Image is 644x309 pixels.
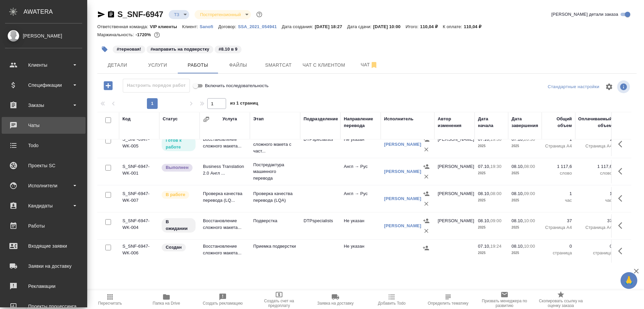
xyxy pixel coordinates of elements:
[524,191,535,196] p: 09:00
[304,116,338,122] div: Подразделение
[370,61,378,69] svg: Отписаться
[579,143,612,149] p: Страница А4
[253,190,297,204] p: Проверка качества перевода (LQA)
[97,42,112,57] button: Добавить тэг
[478,197,505,204] p: 2025
[219,46,237,53] p: #8.10 в 9
[512,191,524,196] p: 08.10,
[384,223,421,228] a: [PERSON_NAME]
[5,80,82,90] div: Спецификации
[262,61,294,69] span: Smartcat
[161,243,196,252] div: Заказ еще не согласован с клиентом, искать исполнителей рано
[434,214,475,238] td: [PERSON_NAME]
[614,218,630,234] button: Здесь прячутся важные кнопки
[99,79,117,92] button: Добавить работу
[353,61,385,69] span: Чат
[578,116,612,129] div: Оплачиваемый объем
[512,244,524,249] p: 08.10,
[340,187,381,210] td: Англ → Рус
[282,24,315,29] p: Дата создания:
[579,163,612,170] p: 1 117,6
[434,187,475,210] td: [PERSON_NAME]
[524,164,535,169] p: 08:00
[317,301,354,306] span: Заявка на доставку
[5,32,82,40] div: [PERSON_NAME]
[512,224,538,231] p: 2025
[255,299,303,308] span: Создать счет на предоплату
[478,164,490,169] p: 07.10,
[2,117,86,134] a: Чаты
[512,250,538,256] p: 2025
[253,243,297,250] p: Приемка подверстки
[623,273,635,288] span: 🙏
[161,163,196,172] div: Исполнитель завершил работу
[146,46,214,52] span: направить на подверстку
[153,30,161,39] button: 1668.54 RUB;
[218,24,238,29] p: Договор:
[101,61,133,69] span: Детали
[136,32,153,37] p: -1720%
[478,170,505,177] p: 2025
[579,197,612,204] p: час
[434,133,475,156] td: [PERSON_NAME]
[443,24,464,29] p: К оплате:
[512,197,538,204] p: 2025
[166,191,185,198] p: В работе
[182,61,214,69] span: Работы
[537,299,585,308] span: Скопировать ссылку на оценку заказа
[614,136,630,152] button: Здесь прячутся важные кнопки
[198,12,243,17] button: Постпретензионный
[364,290,420,309] button: Добавить Todo
[200,24,218,29] p: Sanofi
[161,190,196,199] div: Исполнитель выполняет работу
[579,218,612,224] p: 37
[420,24,443,29] p: 110,04 ₽
[512,218,524,223] p: 08.10,
[150,24,182,29] p: VIP клиенты
[545,197,572,204] p: час
[142,61,174,69] span: Услуги
[163,116,178,122] div: Статус
[200,23,218,29] a: Sanofi
[153,301,180,306] span: Папка на Drive
[601,79,617,95] span: Настроить таблицу
[82,290,138,309] button: Пересчитать
[315,24,347,29] p: [DATE] 18:27
[5,100,82,110] div: Заказы
[5,281,82,291] div: Рекламации
[490,244,501,249] p: 19:24
[545,143,572,149] p: Страница А4
[545,243,572,250] p: 0
[545,218,572,224] p: 37
[614,163,630,179] button: Здесь прячутся важные кнопки
[97,32,136,37] p: Маржинальность:
[384,169,421,174] a: [PERSON_NAME]
[119,214,159,238] td: S_SNF-6947-WK-004
[5,60,82,70] div: Клиенты
[579,170,612,177] p: слово
[5,241,82,251] div: Входящие заявки
[2,258,86,274] a: Заявки на доставку
[2,137,86,154] a: Todo
[253,162,297,182] p: Постредактура машинного перевода
[112,46,146,52] span: терновая!
[222,61,254,69] span: Файлы
[512,143,538,149] p: 2025
[107,10,115,18] button: Скопировать ссылку
[5,161,82,171] div: Проекты SC
[378,301,406,306] span: Добавить Todo
[97,10,105,18] button: Скопировать ссылку для ЯМессенджера
[195,290,251,309] button: Создать рекламацию
[490,218,501,223] p: 09:00
[253,218,297,224] p: Подверстка
[117,10,163,19] a: S_SNF-6947
[512,164,524,169] p: 08.10,
[478,191,490,196] p: 08.10,
[545,163,572,170] p: 1 117,6
[23,5,87,18] div: AWATERA
[579,190,612,197] p: 1
[2,238,86,254] a: Входящие заявки
[340,160,381,183] td: Англ → Рус
[545,170,572,177] p: слово
[478,250,505,256] p: 2025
